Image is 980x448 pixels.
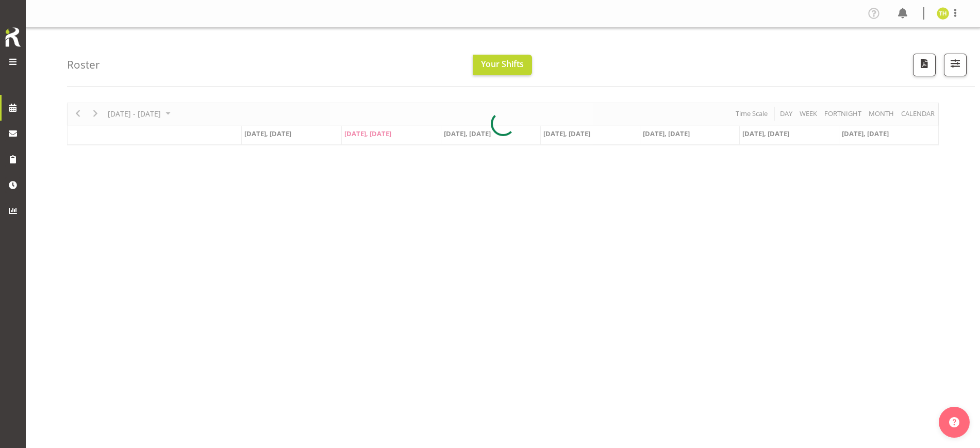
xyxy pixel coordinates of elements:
[67,59,100,71] h4: Roster
[913,54,936,76] button: Download a PDF of the roster according to the set date range.
[3,26,23,48] img: Rosterit icon logo
[473,55,532,75] button: Your Shifts
[481,58,524,70] span: Your Shifts
[937,7,949,20] img: tristan-healley11868.jpg
[949,417,959,427] img: help-xxl-2.png
[944,54,967,76] button: Filter Shifts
